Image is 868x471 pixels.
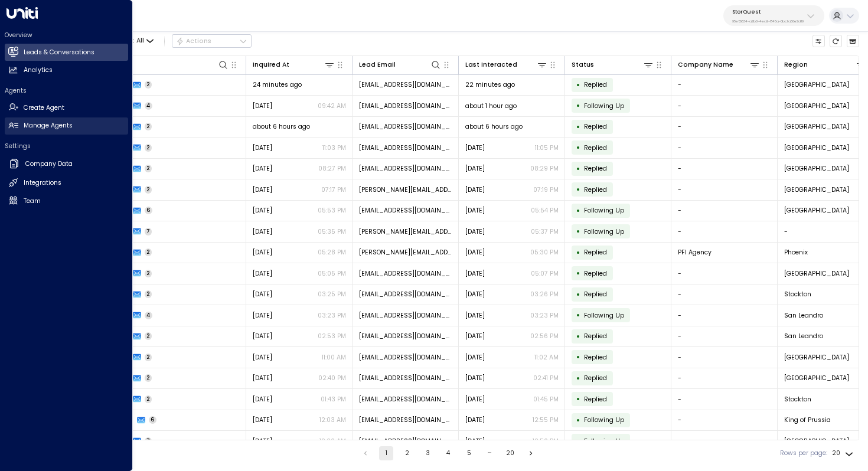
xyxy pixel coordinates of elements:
span: charmedlorig@gmail.com [359,353,452,362]
span: Yesterday [465,227,485,236]
p: 11:03 PM [322,143,346,152]
span: Yesterday [253,374,272,382]
span: 2 [145,81,152,89]
div: Actions [176,37,212,45]
p: 03:26 PM [530,290,559,299]
p: 11:00 AM [322,353,346,362]
h2: Agents [5,86,128,95]
div: • [576,371,580,386]
span: Aug 12, 2025 [253,437,272,446]
p: 05:07 PM [531,269,559,278]
div: • [576,245,580,260]
span: 2 [145,123,152,130]
div: Lead Name [78,59,229,70]
td: - [671,159,778,179]
a: Create Agent [5,99,128,116]
span: Aug 31, 2025 [253,353,272,362]
div: • [576,140,580,155]
div: • [576,161,580,176]
td: - [671,305,778,326]
span: charmedlorig@gmail.com [359,332,452,341]
span: Yesterday [465,185,485,194]
h2: Create Agent [24,103,64,113]
span: Yesterday [465,248,485,257]
td: - [671,431,778,452]
p: 02:53 PM [318,332,346,341]
span: carolyntwebb6@gmail.com [359,395,452,404]
span: Yesterday [465,395,485,404]
div: Lead Email [359,59,442,70]
p: 03:25 PM [318,290,346,299]
p: 01:43 PM [321,395,346,404]
a: Manage Agents [5,117,128,135]
span: 6 [149,416,157,424]
td: - [671,96,778,116]
span: Aug 31, 2025 [465,332,485,341]
button: StorQuest95e12634-a2b0-4ea9-845a-0bcfa50e2d19 [723,5,824,26]
div: Region [784,59,867,70]
span: Glendale [784,143,849,152]
span: Phoenix [784,248,808,257]
span: julie.pruitt80@gmail.com [359,185,452,194]
button: Go to page 5 [462,446,476,460]
span: 22 minutes ago [465,80,515,89]
span: Replied [584,374,607,382]
span: Yesterday [465,143,485,152]
span: Following Up [584,206,624,215]
span: 4 [145,312,153,319]
span: Replied [584,122,607,131]
h2: Company Data [25,159,73,169]
p: 11:05 PM [535,143,559,152]
p: 09:42 AM [318,102,346,110]
div: • [576,433,580,449]
div: • [576,391,580,407]
span: john.johnson@gmail.com [359,227,452,236]
span: 2 [145,374,152,382]
span: Yesterday [253,290,272,299]
p: 05:37 PM [531,227,559,236]
p: 02:56 PM [530,332,559,341]
td: - [671,75,778,96]
span: bitachehr@live.com [359,416,452,424]
a: Integrations [5,175,128,192]
div: Lead Email [359,60,396,70]
span: 2 [145,290,152,298]
button: Go to page 20 [503,446,517,460]
span: Yesterday [253,395,272,404]
div: Company Name [678,60,733,70]
div: Inquired At [253,59,335,70]
span: 6 [145,207,153,214]
span: King of Prussia [784,416,831,424]
h2: Analytics [24,66,53,75]
span: lindsayzackeroff@gmail.com [359,269,452,278]
button: Go to page 3 [420,446,435,460]
span: 2 [145,332,152,340]
span: Yesterday [253,143,272,152]
span: PFI Agency [678,248,712,257]
span: Following Up [584,227,624,236]
td: - [671,368,778,389]
span: Oakland [784,164,849,173]
a: Analytics [5,62,128,79]
span: Honolulu [784,80,849,89]
span: Replied [584,80,607,89]
span: Stockton [784,395,811,404]
div: • [576,203,580,218]
div: Last Interacted [465,60,517,70]
span: Replied [584,353,607,362]
button: Customize [812,35,825,48]
td: - [671,347,778,368]
span: 4 [145,102,153,110]
p: 05:05 PM [318,269,346,278]
td: - [671,284,778,305]
span: 24 minutes ago [253,80,302,89]
span: Redwood City [784,374,849,382]
p: 95e12634-a2b0-4ea9-845a-0bcfa50e2d19 [732,19,804,24]
p: 11:02 AM [534,353,559,362]
span: Yesterday [253,185,272,194]
h2: Manage Agents [24,121,73,130]
span: Honolulu [784,437,849,446]
span: Replied [584,164,607,173]
p: StorQuest [732,8,804,15]
nav: pagination navigation [358,446,539,460]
